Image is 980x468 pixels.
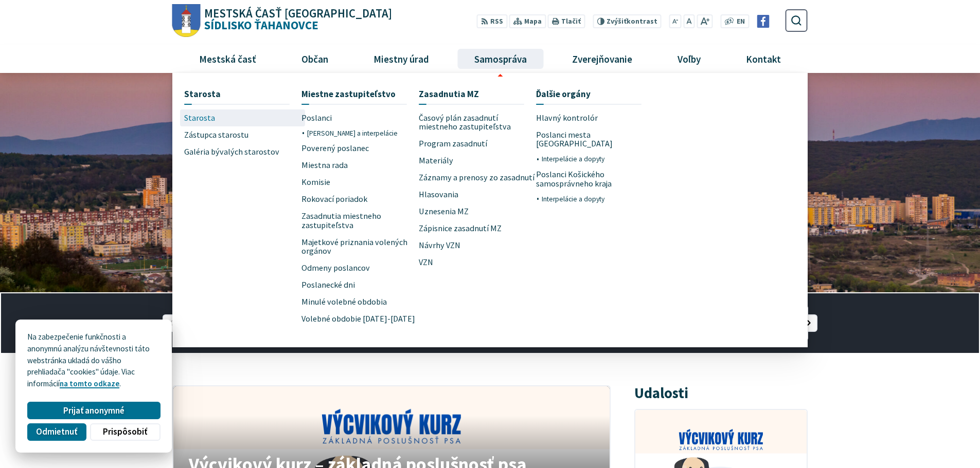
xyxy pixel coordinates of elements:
[674,45,705,72] span: Voľby
[568,45,636,72] span: Zverejňovanie
[419,170,534,186] span: Záznamy a prenosy zo zasadnutí
[163,314,180,332] div: Predošlý slajd
[542,153,604,166] span: Interpelácie a dopyty
[419,153,536,170] a: Materiály
[490,16,503,27] span: RSS
[536,85,642,104] a: Ďalšie orgány
[536,166,653,192] a: Poslanci Košického samosprávneho kraja
[419,85,479,104] span: Zasadnutia MZ
[301,234,419,260] span: Majetkové priznania volených orgánov
[509,14,546,28] a: Mapa
[419,254,536,271] a: VZN
[419,186,458,203] span: Hlasovania
[195,45,260,72] span: Mestská časť
[470,45,530,72] span: Samospráva
[184,109,301,126] a: Starosta
[103,426,147,437] span: Prispôsobiť
[669,14,682,28] button: Zmenšiť veľkosť písma
[301,277,355,294] span: Poslanecké dni
[184,126,301,143] a: Zástupca starostu
[536,109,598,126] span: Hlavný kontrolór
[419,153,453,170] span: Materiály
[536,85,591,104] span: Ďalšie orgány
[607,17,657,26] span: kontrast
[184,85,221,104] span: Starosta
[727,45,800,72] a: Kontakt
[301,260,419,277] a: Odmeny poslancov
[301,109,332,126] span: Poslanci
[419,203,536,220] a: Uznesenia MZ
[301,140,369,157] span: Poverený poslanec
[184,85,290,104] a: Starosta
[301,311,419,328] a: Volebné obdobie [DATE]-[DATE]
[63,405,124,416] span: Prijať anonymné
[282,45,347,72] a: Občan
[301,109,419,126] a: Poslanci
[419,254,433,271] span: VZN
[301,208,419,234] a: Zasadnutia miestneho zastupiteľstva
[634,385,688,401] h3: Udalosti
[172,4,201,38] img: Prejsť na domovskú stránku
[172,4,392,38] a: Logo Sídlisko Ťahanovce, prejsť na domovskú stránku.
[184,109,215,126] span: Starosta
[419,220,536,237] a: Zápisnice zasadnutí MZ
[737,16,745,27] span: EN
[301,157,419,174] a: Miestna rada
[561,17,581,26] span: Tlačiť
[419,237,536,254] a: Návrhy VZN
[354,45,448,72] a: Miestny úrad
[307,126,398,140] span: [PERSON_NAME] a interpelácie
[697,14,712,28] button: Zväčšiť veľkosť písma
[742,45,785,72] span: Kontakt
[419,109,536,136] a: Časový plán zasadnutí miestneho zastupiteľstva
[90,423,160,441] button: Prispôsobiť
[369,45,433,72] span: Miestny úrad
[301,174,330,191] span: Komisie
[542,153,653,166] a: Interpelácie a dopyty
[184,143,301,160] a: Galéria bývalých starostov
[542,192,604,205] span: Interpelácie a dopyty
[659,45,720,72] a: Voľby
[201,8,393,31] h1: Sídlisko Ťahanovce
[477,14,507,28] a: RSS
[204,8,392,20] span: Mestská časť [GEOGRAPHIC_DATA]
[548,14,585,28] button: Tlačiť
[301,191,419,208] a: Rokovací poriadok
[301,294,419,311] a: Minulé volebné obdobia
[419,85,524,104] a: Zasadnutia MZ
[734,16,748,27] a: EN
[419,220,502,237] span: Zápisnice zasadnutí MZ
[542,192,653,205] a: Interpelácie a dopyty
[683,14,694,28] button: Nastaviť pôvodnú veľkosť písma
[419,237,460,254] span: Návrhy VZN
[301,140,419,157] a: Poverený poslanec
[301,174,419,191] a: Komisie
[27,331,160,390] p: Na zabezpečenie funkčnosti a anonymnú analýzu návštevnosti táto webstránka ukladá do vášho prehli...
[27,402,160,419] button: Prijať anonymné
[419,136,536,153] a: Program zasadnutí
[297,45,332,72] span: Občan
[419,136,487,153] span: Program zasadnutí
[27,423,86,441] button: Odmietnuť
[536,126,653,153] a: Poslanci mesta [GEOGRAPHIC_DATA]
[301,157,348,174] span: Miestna rada
[593,14,661,28] button: Zvýšiťkontrast
[60,379,119,388] a: na tomto odkaze
[757,15,770,28] img: Prejsť na Facebook stránku
[184,143,279,160] span: Galéria bývalých starostov
[536,109,653,126] a: Hlavný kontrolór
[36,426,77,437] span: Odmietnuť
[419,203,469,220] span: Uznesenia MZ
[301,260,370,277] span: Odmeny poslancov
[607,17,627,26] span: Zvýšiť
[554,45,651,72] a: Zverejňovanie
[456,45,546,72] a: Samospráva
[301,277,419,294] a: Poslanecké dni
[301,191,367,208] span: Rokovací poriadok
[524,16,542,27] span: Mapa
[800,314,817,332] div: Nasledujúci slajd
